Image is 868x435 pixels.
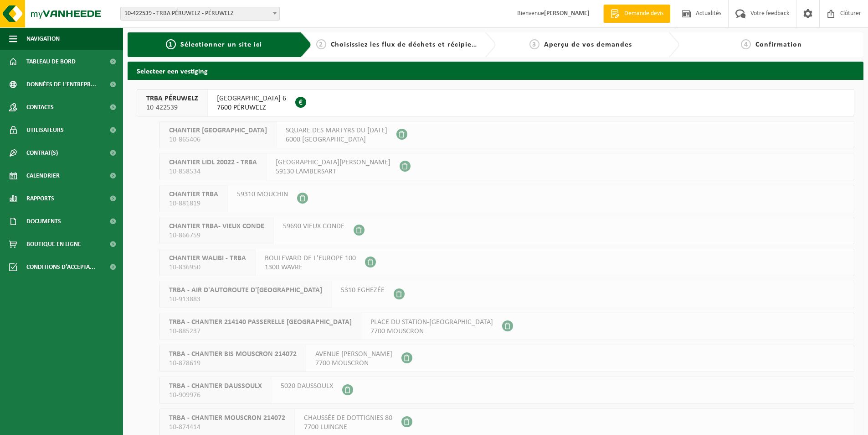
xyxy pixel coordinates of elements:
[237,190,288,199] span: 59310 MOUCHIN
[281,382,333,391] span: 5020 DAUSSOULX
[169,414,285,423] span: TRBA - CHANTIER MOUSCRON 214072
[169,382,262,391] span: TRBA - CHANTIER DAUSSOULX
[169,423,285,432] span: 10-874414
[26,164,60,187] span: Calendrier
[169,254,246,263] span: CHANTIER WALIBI - TRBA
[169,190,218,199] span: CHANTIER TRBA
[26,119,64,142] span: Utilisateurs
[169,350,297,359] span: TRBA - CHANTIER BIS MOUSCRON 214072
[265,263,356,272] span: 1300 WAVRE
[331,41,483,48] span: Choisissiez les flux de déchets et récipients
[286,126,387,135] span: SQUARE DES MARTYRS DU [DATE]
[169,231,264,240] span: 10-866759
[544,41,632,48] span: Aperçu de vos demandes
[26,233,81,256] span: Boutique en ligne
[26,27,60,50] span: Navigation
[622,9,666,18] span: Demande devis
[169,295,322,304] span: 10-913883
[146,94,198,103] span: TRBA PÉRUWELZ
[169,135,267,144] span: 10-865406
[370,327,493,336] span: 7700 MOUSCRON
[26,73,96,96] span: Données de l'entrepr...
[169,286,322,295] span: TRBA - AIR D'AUTOROUTE D'[GEOGRAPHIC_DATA]
[603,5,670,23] a: Demande devis
[169,126,267,135] span: CHANTIER [GEOGRAPHIC_DATA]
[283,222,344,231] span: 59690 VIEUX CONDE
[169,167,257,176] span: 10-858534
[26,50,76,73] span: Tableau de bord
[120,7,280,21] span: 10-422539 - TRBA PÉRUWELZ - PÉRUWELZ
[529,39,539,49] span: 3
[169,158,257,167] span: CHANTIER LIDL 20022 - TRBA
[169,318,352,327] span: TRBA - CHANTIER 214140 PASSERELLE [GEOGRAPHIC_DATA]
[544,10,590,17] strong: [PERSON_NAME]
[169,391,262,400] span: 10-909976
[180,41,262,48] span: Sélectionner un site ici
[217,103,286,112] span: 7600 PÉRUWELZ
[276,158,390,167] span: [GEOGRAPHIC_DATA][PERSON_NAME]
[26,187,54,210] span: Rapports
[137,89,854,116] button: TRBA PÉRUWELZ 10-422539 [GEOGRAPHIC_DATA] 67600 PÉRUWELZ
[304,414,392,423] span: CHAUSSÉE DE DOTTIGNIES 80
[26,256,95,278] span: Conditions d'accepta...
[121,7,279,20] span: 10-422539 - TRBA PÉRUWELZ - PÉRUWELZ
[169,263,246,272] span: 10-836950
[741,39,751,49] span: 4
[755,41,802,48] span: Confirmation
[169,222,264,231] span: CHANTIER TRBA- VIEUX CONDE
[315,359,392,368] span: 7700 MOUSCRON
[146,103,198,112] span: 10-422539
[304,423,392,432] span: 7700 LUINGNE
[26,210,61,233] span: Documents
[276,167,390,176] span: 59130 LAMBERSART
[26,96,54,119] span: Contacts
[169,199,218,208] span: 10-881819
[370,318,493,327] span: PLACE DU STATION-[GEOGRAPHIC_DATA]
[286,135,387,144] span: 6000 [GEOGRAPHIC_DATA]
[217,94,286,103] span: [GEOGRAPHIC_DATA] 6
[169,327,352,336] span: 10-885237
[316,39,326,49] span: 2
[169,359,297,368] span: 10-878619
[166,39,176,49] span: 1
[128,62,863,79] h2: Selecteer een vestiging
[265,254,356,263] span: BOULEVARD DE L'EUROPE 100
[341,286,385,295] span: 5310 EGHEZÉE
[26,142,58,164] span: Contrat(s)
[315,350,392,359] span: AVENUE [PERSON_NAME]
